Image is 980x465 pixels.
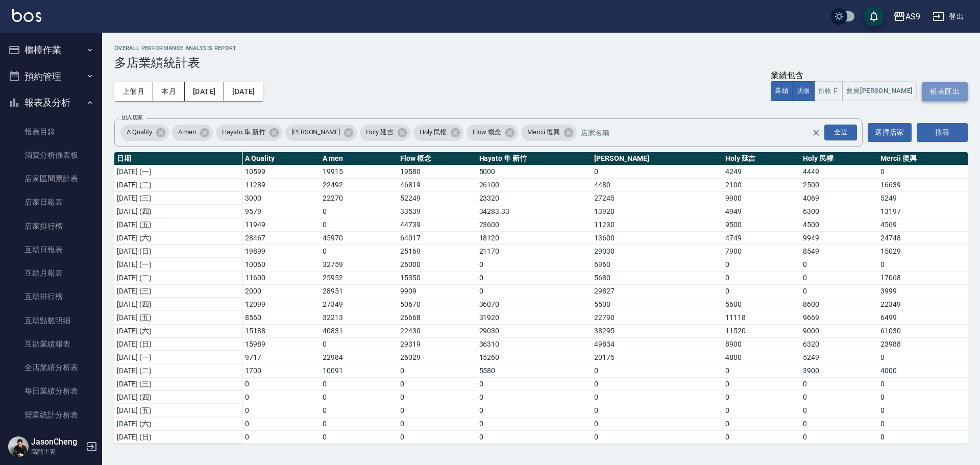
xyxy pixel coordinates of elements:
[592,417,722,430] td: 0
[4,427,98,450] a: 營業項目月分析表
[723,244,800,258] td: 7900
[413,125,464,141] div: Holy 民權
[114,337,242,351] td: [DATE] (日)
[878,430,968,444] td: 0
[878,218,968,231] td: 4569
[477,311,592,324] td: 31920
[185,82,224,101] button: [DATE]
[114,244,242,258] td: [DATE] (日)
[114,191,242,205] td: [DATE] (三)
[360,127,400,137] span: Holy 延吉
[320,377,398,390] td: 0
[320,404,398,417] td: 0
[242,231,320,244] td: 28467
[723,337,800,351] td: 8900
[320,430,398,444] td: 0
[723,311,800,324] td: 11118
[285,127,346,137] span: [PERSON_NAME]
[800,324,878,337] td: 9000
[824,125,857,140] div: 全選
[723,205,800,218] td: 4949
[4,214,98,238] a: 店家排行榜
[4,143,98,167] a: 消費分析儀表板
[320,244,398,258] td: 0
[398,165,476,178] td: 19580
[477,417,592,430] td: 0
[4,379,98,403] a: 每日業績分析表
[878,324,968,337] td: 61030
[878,298,968,311] td: 22349
[878,271,968,284] td: 17068
[285,125,357,141] div: [PERSON_NAME]
[477,337,592,351] td: 36310
[320,218,398,231] td: 0
[114,218,242,231] td: [DATE] (五)
[800,351,878,364] td: 5249
[4,63,98,90] button: 預約管理
[114,430,242,444] td: [DATE] (日)
[114,390,242,404] td: [DATE] (四)
[842,81,917,101] button: 會員[PERSON_NAME]
[8,436,29,457] img: Person
[592,324,722,337] td: 38295
[800,364,878,377] td: 3900
[114,311,242,324] td: [DATE] (五)
[477,218,592,231] td: 23600
[4,238,98,261] a: 互助日報表
[398,364,476,377] td: 0
[398,244,476,258] td: 25169
[4,356,98,379] a: 全店業績分析表
[398,351,476,364] td: 26029
[398,178,476,191] td: 46819
[868,123,912,142] button: 選擇店家
[398,258,476,271] td: 26000
[878,284,968,298] td: 3999
[592,298,722,311] td: 5500
[320,351,398,364] td: 22984
[878,178,968,191] td: 16639
[114,284,242,298] td: [DATE] (三)
[922,86,968,95] a: 報表匯出
[723,404,800,417] td: 0
[723,324,800,337] td: 11520
[320,271,398,284] td: 25952
[771,81,793,101] button: 業績
[242,271,320,284] td: 11600
[320,231,398,244] td: 45970
[398,430,476,444] td: 0
[592,191,722,205] td: 27245
[878,165,968,178] td: 0
[723,351,800,364] td: 4800
[800,218,878,231] td: 4500
[800,404,878,417] td: 0
[592,231,722,244] td: 13600
[878,404,968,417] td: 0
[800,284,878,298] td: 0
[800,258,878,271] td: 0
[723,377,800,390] td: 0
[4,261,98,285] a: 互助月報表
[4,120,98,143] a: 報表目錄
[592,205,722,218] td: 13920
[398,231,476,244] td: 64017
[242,430,320,444] td: 0
[242,191,320,205] td: 3000
[477,298,592,311] td: 36070
[398,218,476,231] td: 44739
[800,152,878,165] th: Holy 民權
[114,178,242,191] td: [DATE] (二)
[477,165,592,178] td: 5000
[477,271,592,284] td: 0
[242,218,320,231] td: 11949
[121,114,143,121] label: 加入店家
[4,285,98,308] a: 互助排行榜
[4,167,98,190] a: 店家區間累計表
[4,309,98,332] a: 互助點數明細
[4,332,98,356] a: 互助業績報表
[878,205,968,218] td: 13197
[12,9,41,22] img: Logo
[928,7,968,26] button: 登出
[592,271,722,284] td: 5680
[864,6,884,27] button: save
[31,437,83,447] h5: JasonCheng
